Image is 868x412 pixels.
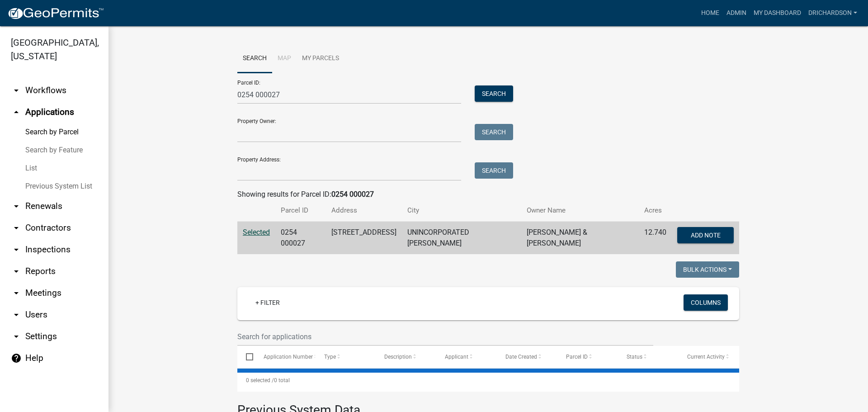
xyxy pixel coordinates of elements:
[11,331,22,342] i: arrow_drop_down
[237,346,255,368] datatable-header-cell: Select
[436,346,497,368] datatable-header-cell: Applicant
[275,222,326,255] td: 0254 000027
[402,222,522,255] td: UNINCORPORATED [PERSON_NAME]
[324,354,336,360] span: Type
[676,261,739,278] button: Bulk Actions
[11,223,22,233] i: arrow_drop_down
[687,354,725,360] span: Current Activity
[237,327,653,346] input: Search for applications
[297,44,344,73] a: My Parcels
[376,346,436,368] datatable-header-cell: Description
[248,294,287,311] a: + Filter
[11,201,22,212] i: arrow_drop_down
[246,377,274,384] span: 0 selected /
[679,346,739,368] datatable-header-cell: Current Activity
[475,162,513,179] button: Search
[690,232,720,239] span: Add Note
[475,85,513,102] button: Search
[627,354,642,360] span: Status
[639,200,672,221] th: Acres
[11,309,22,320] i: arrow_drop_down
[326,200,402,221] th: Address
[237,44,272,73] a: Search
[521,200,639,221] th: Owner Name
[326,222,402,255] td: [STREET_ADDRESS]
[315,346,376,368] datatable-header-cell: Type
[639,222,672,255] td: 12.740
[264,354,313,360] span: Application Number
[445,354,468,360] span: Applicant
[805,5,861,22] a: drichardson
[255,346,315,368] datatable-header-cell: Application Number
[723,5,750,22] a: Admin
[497,346,557,368] datatable-header-cell: Date Created
[677,227,734,243] button: Add Note
[237,369,739,392] div: 0 total
[11,353,22,364] i: help
[402,200,522,221] th: City
[243,228,270,237] a: Selected
[384,354,412,360] span: Description
[237,189,739,200] div: Showing results for Parcel ID:
[521,222,639,255] td: [PERSON_NAME] & [PERSON_NAME]
[11,85,22,96] i: arrow_drop_down
[698,5,723,22] a: Home
[750,5,805,22] a: My Dashboard
[618,346,679,368] datatable-header-cell: Status
[557,346,618,368] datatable-header-cell: Parcel ID
[505,354,537,360] span: Date Created
[566,354,588,360] span: Parcel ID
[475,124,513,140] button: Search
[11,266,22,277] i: arrow_drop_down
[11,244,22,255] i: arrow_drop_down
[11,288,22,298] i: arrow_drop_down
[11,107,22,118] i: arrow_drop_up
[331,190,374,199] strong: 0254 000027
[275,200,326,221] th: Parcel ID
[684,294,728,311] button: Columns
